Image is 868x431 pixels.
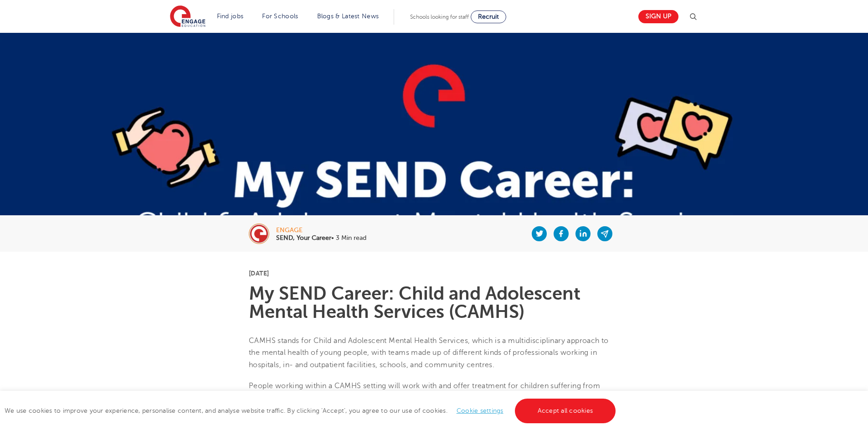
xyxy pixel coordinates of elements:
[515,399,616,423] a: Accept all cookies
[249,270,619,276] p: [DATE]
[457,407,503,414] a: Cookie settings
[317,13,379,20] a: Blogs & Latest News
[276,227,366,234] div: engage
[262,13,298,20] a: For Schools
[249,285,619,321] h1: My SEND Career: Child and Adolescent Mental Health Services (CAMHS)
[471,10,506,23] a: Recruit
[249,337,609,369] span: CAMHS stands for Child and Adolescent Mental Health Services, which is a multidisciplinary approa...
[276,235,366,241] p: • 3 Min read
[478,13,499,20] span: Recruit
[249,382,600,402] span: People working within a CAMHS setting will work with and offer treatment for children suffering f...
[410,14,469,20] span: Schools looking for staff
[276,234,331,241] b: SEND, Your Career
[170,5,205,28] img: Engage Education
[5,407,618,414] span: We use cookies to improve your experience, personalise content, and analyse website traffic. By c...
[638,10,678,23] a: Sign up
[217,13,244,20] a: Find jobs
